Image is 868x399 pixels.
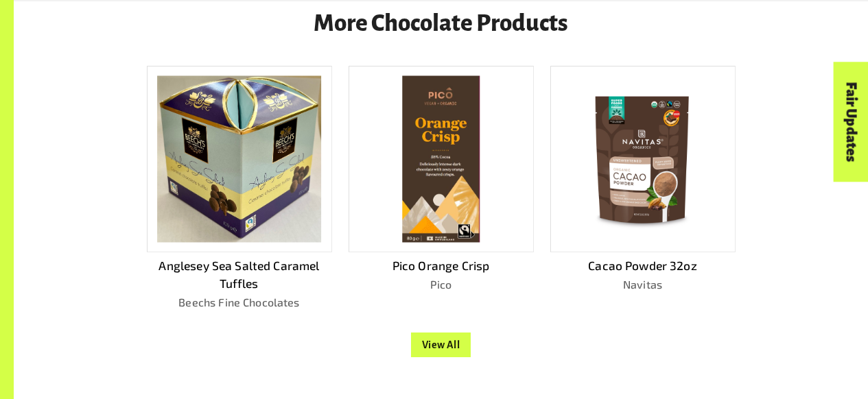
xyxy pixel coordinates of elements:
p: Anglesey Sea Salted Caramel Tuffles [147,257,332,293]
p: Pico Orange Crisp [349,257,534,275]
p: Cacao Powder 32oz [550,257,736,275]
a: View All [411,337,471,350]
a: Pico Orange CrispPico [349,66,534,293]
p: Pico [349,276,534,293]
button: View All [411,332,471,357]
a: Cacao Powder 32ozNavitas [550,66,736,293]
p: Beechs Fine Chocolates [147,294,332,311]
p: Navitas [550,276,736,293]
a: Anglesey Sea Salted Caramel TufflesBeechs Fine Chocolates [147,66,332,311]
h3: More Chocolate Products [46,10,836,36]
